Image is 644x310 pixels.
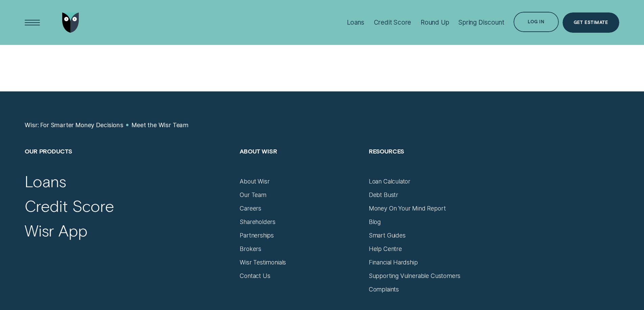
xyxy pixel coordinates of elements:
a: Brokers [240,245,261,253]
a: Wisr Testimonials [240,259,286,266]
a: Wisr: For Smarter Money Decisions [25,121,123,129]
a: Our Team [240,191,266,199]
div: Spring Discount [458,19,504,26]
a: Complaints [369,286,399,293]
a: Financial Hardship [369,259,418,266]
a: Credit Score [25,196,114,216]
a: Partnerships [240,232,274,239]
button: Log in [514,12,558,32]
a: Help Centre [369,245,402,253]
h2: Resources [369,147,490,178]
a: Blog [369,218,381,226]
a: Loans [25,172,66,191]
h2: Our Products [25,147,232,178]
a: Careers [240,205,261,212]
div: Loans [347,19,364,26]
a: Loan Calculator [369,178,410,185]
a: Debt Bustr [369,191,398,199]
img: Wisr [62,12,79,33]
a: Contact Us [240,272,270,280]
a: Get Estimate [563,12,619,33]
a: Supporting Vulnerable Customers [369,272,461,280]
h2: About Wisr [240,147,361,178]
a: Meet the Wisr Team [132,121,189,129]
div: Round Up [421,19,449,26]
a: Smart Guides [369,232,406,239]
div: Credit Score [374,19,411,26]
a: Shareholders [240,218,276,226]
a: About Wisr [240,178,269,185]
a: Money On Your Mind Report [369,205,446,212]
button: Open Menu [22,12,43,33]
a: Wisr App [25,221,87,241]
